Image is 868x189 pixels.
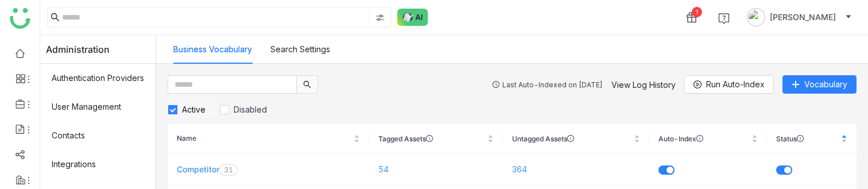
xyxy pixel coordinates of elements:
[177,164,219,174] a: Competitor
[224,164,228,176] p: 3
[40,150,156,179] a: Integrations
[747,8,765,26] img: avatar
[375,13,385,22] img: search-type.svg
[369,154,503,186] td: 54
[804,78,847,91] span: Vocabulary
[228,164,233,176] p: 1
[397,9,428,26] img: ask-buddy-normal.svg
[378,135,485,142] span: Tagged Assets
[40,121,156,150] a: Contacts
[684,75,774,94] button: Run Auto-Index
[40,92,156,121] a: User Management
[745,8,854,26] button: [PERSON_NAME]
[692,7,702,17] div: 1
[770,11,836,24] span: [PERSON_NAME]
[10,8,30,29] img: logo
[658,135,749,142] span: Auto-Index
[503,154,649,186] td: 364
[718,13,730,24] img: help.svg
[46,35,110,64] span: Administration
[229,105,272,114] span: Disabled
[706,78,765,91] span: Run Auto-Index
[782,75,857,94] button: Vocabulary
[776,135,839,142] span: Status
[611,80,676,90] a: View Log History
[219,164,238,176] nz-badge-sup: 31
[177,105,210,114] span: Active
[40,64,156,92] a: Authentication Providers
[173,44,252,54] a: Business Vocabulary
[502,80,603,89] div: Last Auto-Indexed on [DATE]
[270,44,330,54] a: Search Settings
[512,135,631,142] span: Untagged Assets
